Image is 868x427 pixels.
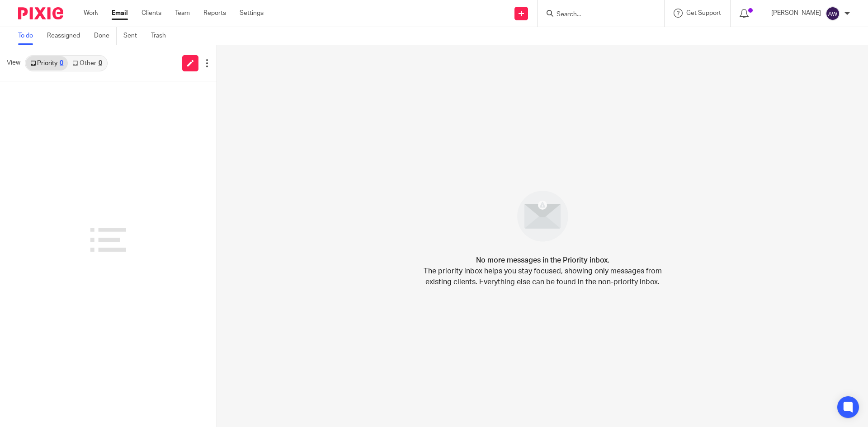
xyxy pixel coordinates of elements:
[142,9,161,18] a: Clients
[203,9,226,18] a: Reports
[47,27,87,45] a: Reassigned
[771,9,821,18] p: [PERSON_NAME]
[18,27,40,45] a: To do
[60,60,63,66] div: 0
[423,266,662,287] p: The priority inbox helps you stay focused, showing only messages from existing clients. Everythin...
[18,7,63,19] img: Pixie
[476,255,609,266] h4: No more messages in the Priority inbox.
[99,60,102,66] div: 0
[112,9,128,18] a: Email
[26,56,68,70] a: Priority0
[68,56,106,70] a: Other0
[826,6,840,21] img: svg%3E
[175,9,190,18] a: Team
[84,9,98,18] a: Work
[123,27,144,45] a: Sent
[7,58,20,68] span: View
[511,185,574,248] img: image
[240,9,264,18] a: Settings
[686,10,721,16] span: Get Support
[556,11,637,19] input: Search
[94,27,117,45] a: Done
[151,27,173,45] a: Trash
